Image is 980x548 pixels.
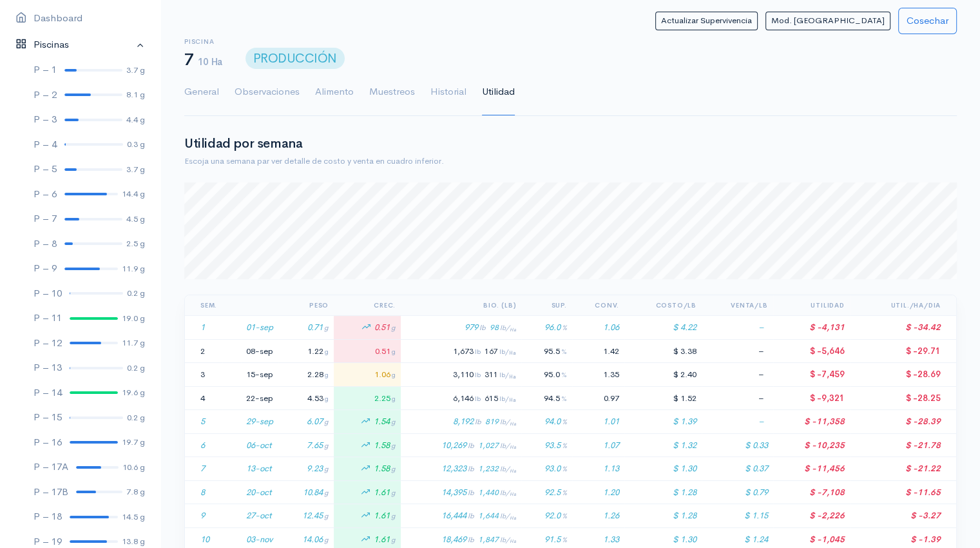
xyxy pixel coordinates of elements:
[34,386,62,400] div: P – 14
[509,374,516,380] sub: Ha
[235,69,300,115] a: Observaciones
[850,386,956,410] td: $ -28.25
[34,286,62,301] div: P – 10
[745,440,768,451] span: $ 0.33
[278,504,334,528] td: 12.45
[500,324,516,332] span: lb/
[241,457,278,481] td: 13-oct
[773,339,850,363] td: $ -5,646
[562,488,567,497] span: %
[562,417,567,426] span: %
[241,363,278,387] td: 15-sep
[510,421,516,427] sub: Ha
[315,69,354,115] a: Alimento
[572,316,624,340] td: 1.06
[521,339,572,363] td: 95.5
[278,480,334,504] td: 10.84
[401,457,521,481] td: 12,323
[850,433,956,457] td: $ -21.78
[391,441,396,450] span: g
[34,261,57,276] div: P – 9
[468,511,474,520] span: lb
[241,386,278,410] td: 22-sep
[562,511,567,520] span: %
[122,262,145,275] div: 11.9 g
[562,441,567,450] span: %
[184,69,219,115] a: General
[278,386,334,410] td: 4.53
[624,480,702,504] td: $ 1.28
[200,369,205,380] span: 3
[521,457,572,481] td: 93.0
[485,416,516,427] span: 819
[184,137,957,151] h2: Utilidad por semana
[510,444,516,450] sub: Ha
[127,362,145,375] div: 0.2 g
[572,480,624,504] td: 1.20
[126,64,145,77] div: 3.7 g
[185,295,222,316] th: Sem.
[624,363,702,387] td: $ 2.40
[572,504,624,528] td: 1.26
[334,480,401,504] td: 1.61
[572,410,624,434] td: 1.01
[401,433,521,457] td: 10,269
[500,489,516,497] span: lb/
[485,346,516,357] span: 167
[468,441,474,450] span: lb
[324,511,329,520] span: g
[391,488,396,497] span: g
[500,418,516,426] span: lb/
[509,350,516,356] sub: Ha
[200,487,205,498] span: 8
[126,485,145,498] div: 7.8 g
[122,312,145,325] div: 19.0 g
[521,410,572,434] td: 94.0
[478,487,516,498] span: 1,440
[324,323,329,332] span: g
[430,69,466,115] a: Historial
[334,339,401,363] td: 0.51
[200,440,205,451] span: 6
[500,536,516,544] span: lb/
[401,339,521,363] td: 1,673
[324,488,329,497] span: g
[468,488,474,497] span: lb
[624,339,702,363] td: $ 3.38
[278,433,334,457] td: 7.65
[624,386,702,410] td: $ 1.52
[34,311,62,326] div: P – 11
[126,213,145,226] div: 4.5 g
[334,410,401,434] td: 1.54
[34,336,62,351] div: P – 12
[392,370,396,379] span: g
[127,287,145,300] div: 0.2 g
[744,510,768,521] span: $ 1.15
[773,316,850,340] td: $ -4,131
[475,347,481,356] span: lb
[561,370,567,379] span: %
[334,316,401,340] td: 0.51
[745,487,768,498] span: $ 0.79
[468,464,474,473] span: lb
[572,457,624,481] td: 1.13
[499,395,516,403] span: lb/
[500,442,516,450] span: lb/
[241,480,278,504] td: 20-oct
[478,440,516,451] span: 1,027
[521,316,572,340] td: 96.0
[510,515,516,521] sub: Ha
[499,347,516,356] span: lb/
[624,410,702,434] td: $ 1.39
[478,534,516,545] span: 1,847
[478,464,516,474] span: 1,232
[392,394,396,403] span: g
[324,535,329,544] span: g
[34,162,57,177] div: P – 5
[850,363,956,387] td: $ -28.69
[898,8,957,34] button: Cosechar
[773,480,850,504] td: $ -7,108
[562,323,567,332] span: %
[126,237,145,250] div: 2.5 g
[655,12,758,30] button: Actualizar Supervivencia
